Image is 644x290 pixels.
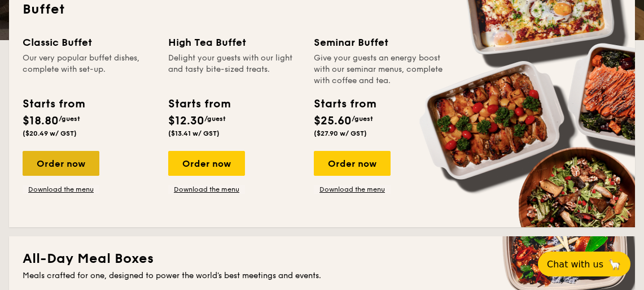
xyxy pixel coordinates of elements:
h2: Buffet [23,1,621,19]
span: ($27.90 w/ GST) [314,129,367,137]
span: ($20.49 w/ GST) [23,129,77,137]
span: $12.30 [168,114,204,128]
div: High Tea Buffet [168,34,300,50]
div: Order now [168,151,245,176]
span: /guest [352,115,373,123]
span: /guest [204,115,226,123]
div: Order now [314,151,391,176]
span: /guest [59,115,80,123]
a: Download the menu [314,185,391,194]
h2: All-Day Meal Boxes [23,250,621,268]
div: Starts from [23,96,84,112]
span: ($13.41 w/ GST) [168,129,220,137]
div: Give your guests an energy boost with our seminar menus, complete with coffee and tea. [314,53,446,86]
div: Order now [23,151,99,176]
div: Starts from [314,96,375,112]
div: Our very popular buffet dishes, complete with set-up. [23,53,155,86]
a: Download the menu [168,185,245,194]
button: Chat with us🦙 [538,252,630,276]
span: $25.60 [314,114,352,128]
span: $18.80 [23,114,59,128]
div: Classic Buffet [23,34,155,50]
span: 🦙 [608,258,621,271]
div: Delight your guests with our light and tasty bite-sized treats. [168,53,300,86]
a: Download the menu [23,185,99,194]
span: Chat with us [547,259,603,270]
div: Seminar Buffet [314,34,446,50]
div: Meals crafted for one, designed to power the world's best meetings and events. [23,270,621,282]
div: Starts from [168,96,230,112]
